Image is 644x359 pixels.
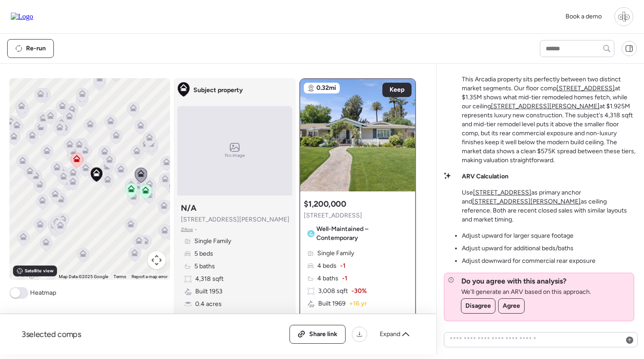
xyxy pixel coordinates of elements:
[316,225,408,243] span: Well-Maintained – Contemporary
[317,249,354,258] span: Single Family
[59,274,108,279] span: Map Data ©2025 Google
[195,312,216,321] span: Garage
[25,267,53,275] span: Satellite view
[461,277,566,286] h2: Do you agree with this analysis?
[318,299,346,308] span: Built 1969
[462,173,508,180] strong: ARV Calculation
[465,301,491,310] span: Disagree
[565,13,602,20] span: Book a demo
[30,288,56,297] span: Heatmap
[462,188,637,224] p: Use as primary anchor and as ceiling reference. Both are recent closed sales with similar layouts...
[195,226,197,233] span: •
[351,287,367,296] span: -30%
[181,215,289,224] span: [STREET_ADDRESS][PERSON_NAME]
[114,274,126,279] a: Terms
[462,231,574,240] li: Adjust upward for larger square footage
[304,199,346,209] h3: $1,200,000
[131,274,167,279] a: Report a map error
[309,330,337,339] span: Share link
[11,13,33,21] img: Logo
[380,330,400,339] span: Expand
[390,85,404,94] span: Keep
[12,268,41,280] a: Open this area in Google Maps (opens a new window)
[318,287,348,296] span: 3,008 sqft
[462,244,574,253] li: Adjust upward for additional beds/baths
[340,261,346,270] span: -1
[194,237,231,246] span: Single Family
[462,75,637,165] p: This Arcadia property sits perfectly between two distinct market segments. Our floor comp at $1.3...
[195,287,223,296] span: Built 1953
[26,44,46,53] span: Re-run
[462,257,596,266] li: Adjust downward for commercial rear exposure
[503,301,520,310] span: Agree
[491,102,600,110] a: [STREET_ADDRESS][PERSON_NAME]
[342,274,347,283] span: -1
[194,262,215,271] span: 5 baths
[12,268,41,280] img: Google
[225,152,245,159] span: No image
[472,198,581,205] a: [STREET_ADDRESS][PERSON_NAME]
[349,299,367,308] span: + 16 yr
[194,249,213,258] span: 5 beds
[304,211,362,220] span: [STREET_ADDRESS]
[181,226,193,233] span: Zillow
[195,300,222,309] span: 0.4 acres
[22,329,81,340] span: 3 selected comps
[461,288,591,297] span: We'll generate an ARV based on this approach.
[317,274,338,283] span: 4 baths
[148,251,166,269] button: Map camera controls
[181,203,196,213] h3: N/A
[316,84,336,93] span: 0.32mi
[363,312,378,321] span: -38%
[193,86,243,95] span: Subject property
[317,261,337,270] span: 4 beds
[473,189,531,196] a: [STREET_ADDRESS]
[318,312,359,321] span: 10,838 sqft lot
[556,84,615,92] a: [STREET_ADDRESS]
[195,275,223,284] span: 4,318 sqft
